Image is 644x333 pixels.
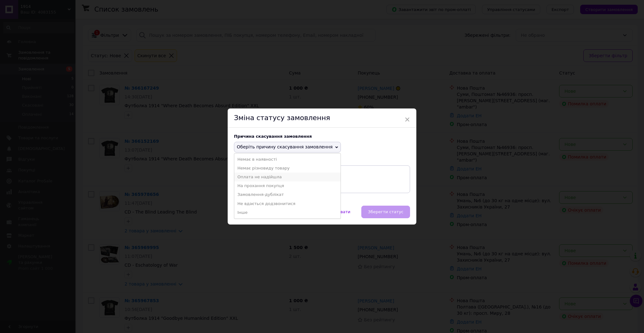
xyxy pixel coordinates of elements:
span: Оберіть причину скасування замовлення [237,144,333,149]
li: На прохання покупця [234,181,341,190]
li: Немає в наявності [234,155,341,164]
li: Інше [234,208,341,217]
li: Немає різновиду товару [234,164,341,173]
span: × [404,114,410,125]
div: Зміна статусу замовлення [228,108,416,128]
li: Оплата не надійшла [234,173,341,181]
li: Не вдається додзвонитися [234,199,341,208]
div: Причина скасування замовлення [234,134,410,139]
li: Замовлення-дублікат [234,190,341,199]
